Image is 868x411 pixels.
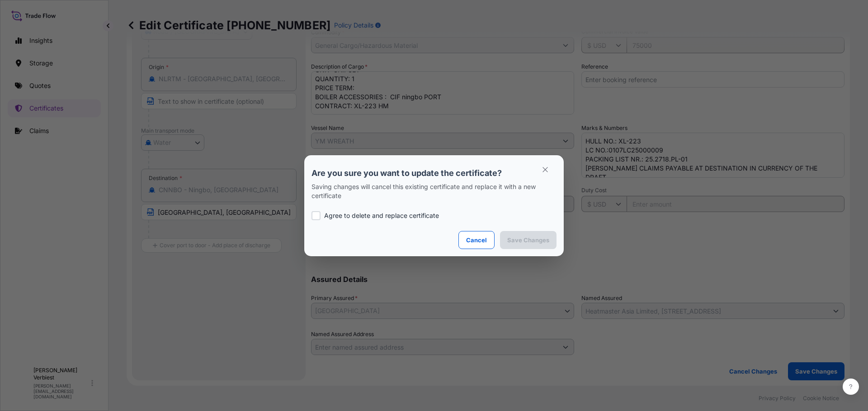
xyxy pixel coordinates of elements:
[311,182,557,200] p: Saving changes will cancel this existing certificate and replace it with a new certificate
[466,236,487,245] p: Cancel
[311,168,557,179] p: Are you sure you want to update the certificate?
[324,211,439,220] p: Agree to delete and replace certificate
[507,236,549,245] p: Save Changes
[458,231,495,249] button: Cancel
[500,231,557,249] button: Save Changes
